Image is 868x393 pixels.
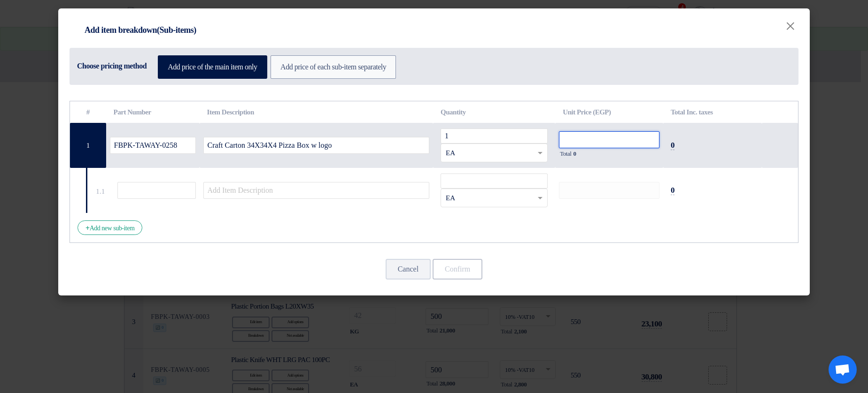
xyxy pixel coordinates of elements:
[573,149,576,159] span: 0
[70,23,196,37] h4: Add item breakdown(Sub-items)
[200,101,434,123] th: Item Description
[433,101,555,123] th: Quantity
[77,60,147,72] div: Choose pricing method
[96,187,105,196] div: 1.1
[663,101,762,123] th: Total Inc. taxes
[203,182,430,199] input: Add Item Description
[446,193,455,204] span: EA
[829,355,857,384] div: Open chat
[446,148,455,159] span: EA
[441,174,548,189] input: Price in EGP
[70,123,106,168] td: 1
[77,220,142,235] div: Add new sub-item
[70,101,106,123] th: #
[158,55,267,79] label: Add price of the main item only
[203,137,430,154] input: Add Item Description
[671,141,674,150] span: 0
[560,149,571,159] span: Total
[785,15,796,37] span: ×
[433,259,482,280] button: Confirm
[555,101,663,123] th: Unit Price (EGP)
[386,259,431,280] button: Cancel
[85,224,90,232] span: +
[106,101,200,123] th: Part Number
[777,15,803,34] button: Close
[271,55,396,79] label: Add price of each sub-item separately
[671,186,674,195] span: 0
[441,128,548,144] input: Price in EGP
